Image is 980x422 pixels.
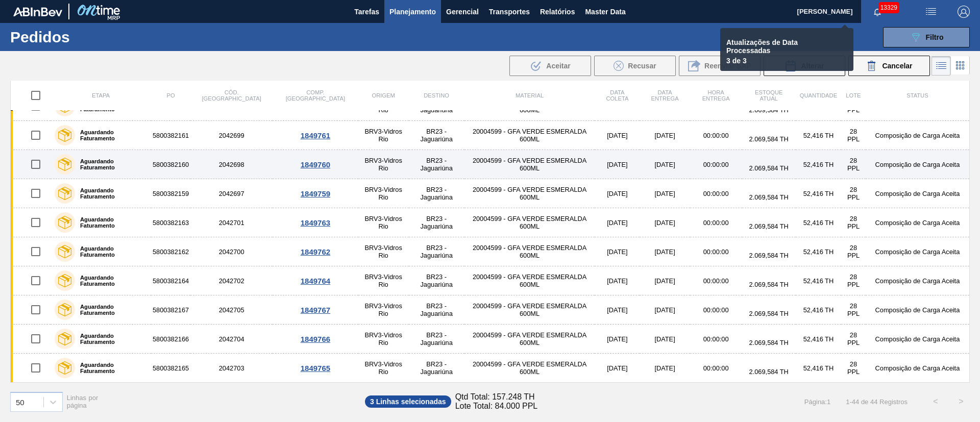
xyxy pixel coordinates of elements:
[546,62,570,70] span: Aceitar
[354,6,379,18] span: Tarefas
[409,150,464,179] td: BR23 - Jaguariúna
[866,150,970,179] td: Composição de Carga Aceita
[10,31,163,43] h1: Pedidos
[409,325,464,354] td: BR23 - Jaguariúna
[841,208,866,237] td: 28 PPL
[796,150,841,179] td: 52,416 TH
[595,179,640,208] td: [DATE]
[796,325,841,354] td: 52,416 TH
[606,89,628,102] span: Data coleta
[190,325,273,354] td: 2042704
[372,92,395,98] span: Origem
[594,56,676,76] div: Recusar
[690,295,742,325] td: 00:00:00
[151,325,190,354] td: 5800382166
[190,208,273,237] td: 2042701
[726,38,835,55] p: Atualizações de Data Processadas
[464,121,595,150] td: 20004599 - GFA VERDE ESMERALDA 600ML
[866,325,970,354] td: Composição de Carga Aceita
[464,179,595,208] td: 20004599 - GFA VERDE ESMERALDA 600ML
[749,281,789,288] span: 2.069,584 TH
[690,266,742,295] td: 00:00:00
[190,354,273,383] td: 2042703
[595,295,640,325] td: [DATE]
[75,275,147,287] label: Aguardando Faturamento
[841,179,866,208] td: 28 PPL
[67,394,99,409] span: Linhas por página
[75,216,147,229] label: Aguardando Faturamento
[464,325,595,354] td: 20004599 - GFA VERDE ESMERALDA 600ML
[690,208,742,237] td: 00:00:00
[167,92,175,98] span: PO
[75,187,147,200] label: Aguardando Faturamento
[389,6,436,18] span: Planejamento
[75,304,147,316] label: Aguardando Faturamento
[861,5,894,19] button: Notificações
[409,237,464,266] td: BR23 - Jaguariúna
[846,398,908,406] span: 1 - 44 de 44 Registros
[11,354,970,383] a: Aguardando Faturamento58003821652042703BRV3-Vidros RioBR23 - Jaguariúna20004599 - GFA VERDE ESMER...
[358,121,409,150] td: BRV3-Vidros Rio
[749,368,789,376] span: 2.069,584 TH
[190,121,273,150] td: 2042699
[866,208,970,237] td: Composição de Carga Aceita
[866,237,970,266] td: Composição de Carga Aceita
[796,354,841,383] td: 52,416 TH
[92,92,110,98] span: Etapa
[690,121,742,150] td: 00:00:00
[358,208,409,237] td: BRV3-Vidros Rio
[151,237,190,266] td: 5800382162
[75,245,147,258] label: Aguardando Faturamento
[841,121,866,150] td: 28 PPL
[274,335,357,343] div: 1849766
[796,208,841,237] td: 52,416 TH
[11,325,970,354] a: Aguardando Faturamento58003821662042704BRV3-Vidros RioBR23 - Jaguariúna20004599 - GFA VERDE ESMER...
[151,295,190,325] td: 5800382167
[11,121,970,150] a: Aguardando Faturamento58003821612042699BRV3-Vidros RioBR23 - Jaguariúna20004599 - GFA VERDE ESMER...
[796,237,841,266] td: 52,416 TH
[11,150,970,179] a: Aguardando Faturamento58003821602042698BRV3-Vidros RioBR23 - Jaguariúna20004599 - GFA VERDE ESMER...
[749,193,789,201] span: 2.069,584 TH
[651,89,679,102] span: Data Entrega
[13,7,62,16] img: TNhmsLtSVTkK8tSr43FrP2fwEKptu5GPRR3wAAAABJRU5ErkJggg==
[628,62,656,70] span: Recusar
[151,354,190,383] td: 5800382165
[286,89,345,102] span: Comp. [GEOGRAPHIC_DATA]
[640,354,690,383] td: [DATE]
[749,135,789,143] span: 2.069,584 TH
[755,89,783,102] span: Estoque atual
[202,89,261,102] span: Cód. [GEOGRAPHIC_DATA]
[640,295,690,325] td: [DATE]
[690,325,742,354] td: 00:00:00
[509,56,591,76] div: Aceitar
[365,395,451,408] span: 3 Linhas selecionadas
[841,237,866,266] td: 28 PPL
[866,354,970,383] td: Composição de Carga Aceita
[489,6,530,18] span: Transportes
[446,6,479,18] span: Gerencial
[726,57,835,65] p: 3 de 3
[796,295,841,325] td: 52,416 TH
[866,121,970,150] td: Composição de Carga Aceita
[800,92,837,98] span: Quantidade
[882,62,912,70] span: Cancelar
[704,62,751,70] span: Reenviar SAP
[640,179,690,208] td: [DATE]
[749,222,789,230] span: 2.069,584 TH
[690,150,742,179] td: 00:00:00
[848,56,930,76] div: Cancelar Pedidos em Massa
[358,325,409,354] td: BRV3-Vidros Rio
[190,266,273,295] td: 2042702
[540,6,575,18] span: Relatórios
[848,56,930,76] button: Cancelar
[274,277,357,285] div: 1849764
[11,179,970,208] a: Aguardando Faturamento58003821592042697BRV3-Vidros RioBR23 - Jaguariúna20004599 - GFA VERDE ESMER...
[595,354,640,383] td: [DATE]
[925,6,937,18] img: userActions
[906,92,928,98] span: Status
[640,208,690,237] td: [DATE]
[679,56,761,76] button: Reenviar SAP
[151,121,190,150] td: 5800382161
[702,89,730,102] span: Hora Entrega
[585,6,625,18] span: Master Data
